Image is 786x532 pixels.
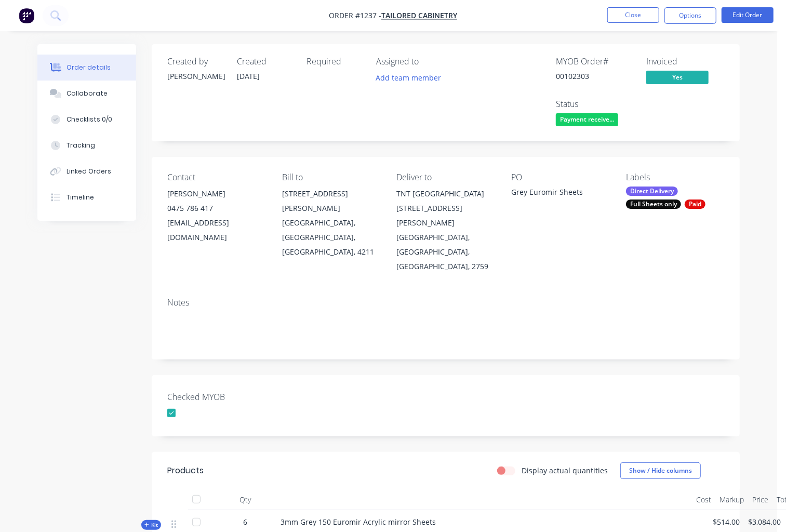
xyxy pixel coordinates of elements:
[307,57,364,66] div: Required
[626,199,681,209] div: Full Sheets only
[19,8,34,23] img: Factory
[397,230,495,274] div: [GEOGRAPHIC_DATA], [GEOGRAPHIC_DATA], [GEOGRAPHIC_DATA], 2759
[692,489,715,510] div: Cost
[722,7,774,23] button: Edit Order
[556,71,634,82] div: 00102303
[556,113,618,129] button: Payment receive...
[664,7,716,24] button: Options
[282,172,380,182] div: Bill to
[167,201,265,216] div: 0475 786 417
[167,464,204,477] div: Products
[370,71,447,85] button: Add team member
[214,489,276,510] div: Qty
[748,516,781,527] span: $3,084.00
[237,71,260,81] span: [DATE]
[556,99,634,109] div: Status
[66,167,111,176] div: Linked Orders
[243,516,247,527] span: 6
[620,462,701,479] button: Show / Hide columns
[167,172,265,182] div: Contact
[167,187,265,245] div: [PERSON_NAME]0475 786 417[EMAIL_ADDRESS][DOMAIN_NAME]
[37,158,136,184] button: Linked Orders
[37,55,136,81] button: Order details
[167,298,724,308] div: Notes
[37,81,136,107] button: Collaborate
[282,187,380,259] div: [STREET_ADDRESS][PERSON_NAME][GEOGRAPHIC_DATA], [GEOGRAPHIC_DATA], [GEOGRAPHIC_DATA], 4211
[748,489,772,510] div: Price
[66,141,95,150] div: Tracking
[37,107,136,132] button: Checklists 0/0
[556,113,618,126] span: Payment receive...
[37,132,136,158] button: Tracking
[282,187,380,216] div: [STREET_ADDRESS][PERSON_NAME]
[167,391,297,403] label: Checked MYOB
[66,115,112,124] div: Checklists 0/0
[167,216,265,245] div: [EMAIL_ADDRESS][DOMAIN_NAME]
[685,199,705,209] div: Paid
[715,489,748,510] div: Markup
[167,57,224,66] div: Created by
[237,57,294,66] div: Created
[511,187,609,201] div: Grey Euromir Sheets
[646,57,724,66] div: Invoiced
[282,216,380,259] div: [GEOGRAPHIC_DATA], [GEOGRAPHIC_DATA], [GEOGRAPHIC_DATA], 4211
[381,11,457,21] a: Tailored Cabinetry
[626,172,724,182] div: Labels
[66,193,94,202] div: Timeline
[511,172,609,182] div: PO
[397,187,495,230] div: TNT [GEOGRAPHIC_DATA] [STREET_ADDRESS][PERSON_NAME]
[167,71,224,82] div: [PERSON_NAME]
[376,71,447,85] button: Add team member
[607,7,659,23] button: Close
[141,520,161,530] div: Kit
[397,187,495,274] div: TNT [GEOGRAPHIC_DATA] [STREET_ADDRESS][PERSON_NAME][GEOGRAPHIC_DATA], [GEOGRAPHIC_DATA], [GEOGRAP...
[626,187,678,196] div: Direct Delivery
[522,465,608,476] label: Display actual quantities
[329,11,381,21] span: Order #1237 -
[37,184,136,210] button: Timeline
[281,517,436,527] span: 3mm Grey 150 Euromir Acrylic mirror Sheets
[66,63,111,72] div: Order details
[167,187,265,201] div: [PERSON_NAME]
[646,71,709,84] span: Yes
[66,89,108,98] div: Collaborate
[376,57,480,66] div: Assigned to
[397,172,495,182] div: Deliver to
[713,516,740,527] span: $514.00
[144,521,158,529] span: Kit
[556,57,634,66] div: MYOB Order #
